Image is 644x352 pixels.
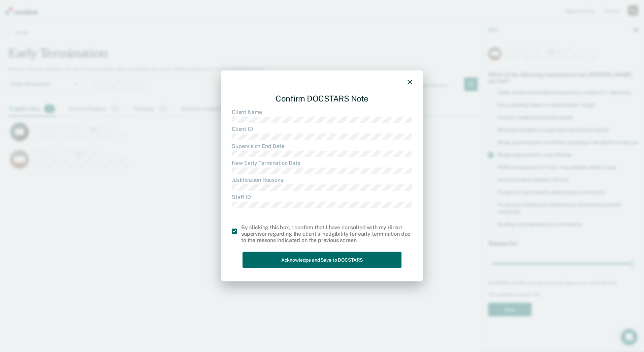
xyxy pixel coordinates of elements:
[232,143,412,149] dt: Supervision End Date
[232,109,412,115] dt: Client Name
[232,126,412,132] dt: Client ID
[243,252,401,268] button: Acknowledge and Save to DOCSTARS
[241,224,412,244] div: By clicking this box, I confirm that I have consulted with my direct supervisor regarding the cli...
[232,160,412,166] dt: New Early Termination Date
[232,177,412,183] dt: Justification Reasons
[232,88,412,109] div: Confirm DOCSTARS Note
[232,194,412,200] dt: Staff ID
